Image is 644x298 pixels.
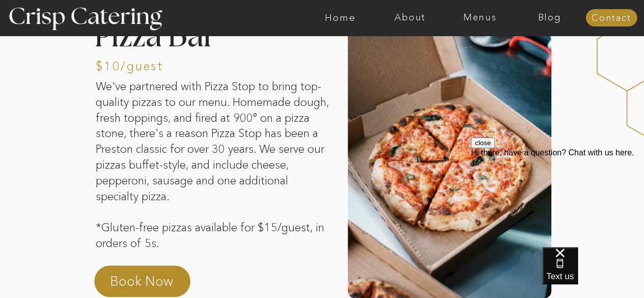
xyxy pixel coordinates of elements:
[110,272,200,296] a: Book Now
[96,60,242,70] h3: $10/guest
[94,22,282,54] h2: Pizza Bar
[471,138,644,260] iframe: podium webchat widget prompt
[96,79,330,230] p: We've partnered with Pizza Stop to bring top-quality pizzas to our menu. Homemade dough, fresh to...
[305,13,375,23] a: Home
[585,13,637,23] a: Contact
[375,13,445,23] a: About
[515,13,584,23] a: Blog
[542,247,644,298] iframe: podium webchat widget bubble
[445,13,515,23] a: Menus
